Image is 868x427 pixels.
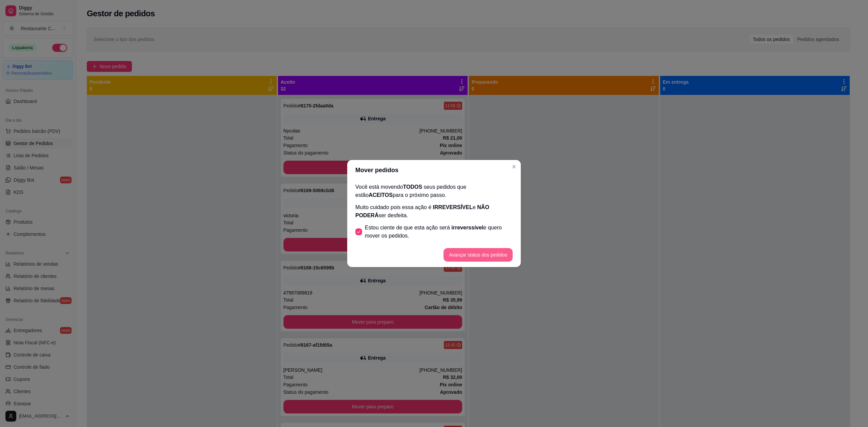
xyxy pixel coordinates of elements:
[347,160,521,180] header: Mover pedidos
[355,203,513,220] p: Muito cuidado pois essa ação é e ser desfeita.
[433,204,473,210] span: IRREVERSÍVEL
[403,184,422,190] span: TODOS
[365,224,513,240] span: Estou ciente de que esta ação será e quero mover os pedidos.
[369,192,393,198] span: ACEITOS
[443,248,513,262] button: Avançar status dos pedidos
[451,225,483,230] span: irreverssível
[355,183,513,199] p: Você está movendo seus pedidos que estão para o próximo passo.
[355,204,489,218] span: NÃO PODERÁ
[509,161,519,172] button: Close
